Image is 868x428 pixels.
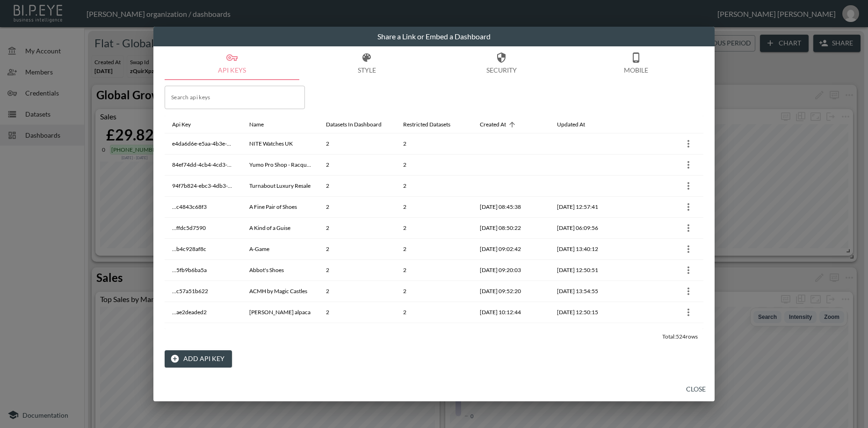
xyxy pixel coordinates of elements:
[318,323,396,344] th: 2
[396,218,473,239] th: 2
[403,119,463,130] span: Restricted Datasets
[396,133,473,155] th: 2
[472,239,550,260] th: 2025-02-19, 09:02:42
[249,119,276,130] span: Name
[396,281,473,302] th: 2
[550,281,627,302] th: 2025-09-06, 13:54:55
[318,260,396,281] th: 2
[165,260,242,281] th: ...5fb9b6ba5a
[472,260,550,281] th: 2025-02-19, 09:20:03
[396,260,473,281] th: 2
[318,133,396,155] th: 2
[681,381,711,398] button: Close
[472,302,550,323] th: 2025-02-19, 10:12:44
[318,302,396,323] th: 2
[318,176,396,197] th: 2
[550,302,627,323] th: 2025-09-06, 12:50:15
[165,176,242,197] th: 94f7b824-ebc3-4db3-9e87-21ea95458df3
[662,333,698,340] span: Total: 524 rows
[480,119,518,130] span: Created At
[472,218,550,239] th: 2025-02-19, 08:50:22
[165,323,242,344] th: ...87f38ec692
[165,350,232,368] button: Add API Key
[681,242,696,257] button: more
[242,260,319,281] th: Abbot's Shoes
[681,284,696,299] button: more
[472,197,550,218] th: 2025-02-19, 08:45:38
[550,197,627,218] th: 2025-09-06, 12:57:41
[396,176,473,197] th: 2
[434,46,569,80] button: Security
[396,155,473,176] th: 2
[626,323,703,344] th: {"key":null,"ref":null,"props":{"row":{"id":"9f576c66-4d7c-404a-b33c-efb8e16c0844","apiKey":"...8...
[165,155,242,176] th: 84ef74dd-4cb4-4cd3-92a7-a0e0e2a1d682
[242,239,319,260] th: A-Game
[165,46,299,80] button: API Keys
[626,260,703,281] th: {"key":null,"ref":null,"props":{"row":{"id":"2565958d-bde1-4443-b83f-72ecd401ad6b","apiKey":"...5...
[165,133,242,155] th: e4da6d6e-e5aa-4b3e-92eb-e78bda20f7d7
[550,239,627,260] th: 2025-09-06, 13:40:12
[681,199,696,214] button: more
[242,302,319,323] th: alicia adams alpaca
[396,239,473,260] th: 2
[318,239,396,260] th: 2
[626,133,703,155] th: {"key":null,"ref":null,"props":{"row":{"id":"bb7f10a9-c387-4d7d-b0ba-1048f186ca77","apiKey":"e4da...
[242,176,319,197] th: Turnabout Luxury Resale
[557,119,585,130] div: Updated At
[557,119,597,130] span: Updated At
[242,155,319,176] th: Yumo Pro Shop - Racquet Sports Online Store
[396,197,473,218] th: 2
[242,133,319,155] th: NITE Watches UK
[681,305,696,320] button: more
[569,46,703,80] button: Mobile
[318,218,396,239] th: 2
[396,302,473,323] th: 2
[326,119,394,130] span: Datasets In Dashboard
[318,197,396,218] th: 2
[242,197,319,218] th: A Fine Pair of Shoes
[318,155,396,176] th: 2
[396,323,473,344] th: 2
[172,119,191,130] div: Api Key
[681,263,696,278] button: more
[681,157,696,172] button: more
[165,302,242,323] th: ...ae2deaded2
[626,281,703,302] th: {"key":null,"ref":null,"props":{"row":{"id":"4e836b14-38ce-44fd-81e1-d823da483c9d","apiKey":"...c...
[172,119,203,130] span: Api Key
[326,119,382,130] div: Datasets In Dashboard
[403,119,450,130] div: Restricted Datasets
[318,281,396,302] th: 2
[242,323,319,344] th: ALIGNE
[626,218,703,239] th: {"key":null,"ref":null,"props":{"row":{"id":"afcaad92-fec8-4ea6-a007-ce86fbb57c9f","apiKey":"...f...
[550,218,627,239] th: 2025-09-06, 06:09:56
[681,178,696,193] button: more
[681,221,696,236] button: more
[681,136,696,151] button: more
[165,239,242,260] th: ...b4c928af8c
[165,218,242,239] th: ...ffdc5d7590
[626,239,703,260] th: {"key":null,"ref":null,"props":{"row":{"id":"e4d0d688-ea40-4c78-b4c8-f15047af6660","apiKey":"...b...
[242,281,319,302] th: ACMH by Magic Castles
[153,27,715,46] h2: Share a Link or Embed a Dashboard
[242,218,319,239] th: A Kind of a Guise
[249,119,264,130] div: Name
[626,302,703,323] th: {"key":null,"ref":null,"props":{"row":{"id":"cd6107ab-9b0c-49f4-8b28-273fe6ba82a6","apiKey":"...a...
[550,323,627,344] th: 2025-09-06, 14:00:08
[550,260,627,281] th: 2025-09-06, 12:50:51
[480,119,506,130] div: Created At
[165,281,242,302] th: ...c57a51b622
[299,46,434,80] button: Style
[626,155,703,176] th: {"key":null,"ref":null,"props":{"row":{"id":"42e7ff1b-1ada-42e6-88b9-ee59619fbd53","apiKey":"84ef...
[472,281,550,302] th: 2025-02-19, 09:52:20
[472,323,550,344] th: 2025-02-19, 10:16:36
[165,197,242,218] th: ...c4843c68f3
[626,176,703,197] th: {"key":null,"ref":null,"props":{"row":{"id":"9386e30c-3dfd-4bf6-98ff-761e6f71a5dd","apiKey":"94f7...
[626,197,703,218] th: {"key":null,"ref":null,"props":{"row":{"id":"2635ae49-5adf-4179-98dc-38f8ac363608","apiKey":"...c...
[681,326,696,341] button: more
